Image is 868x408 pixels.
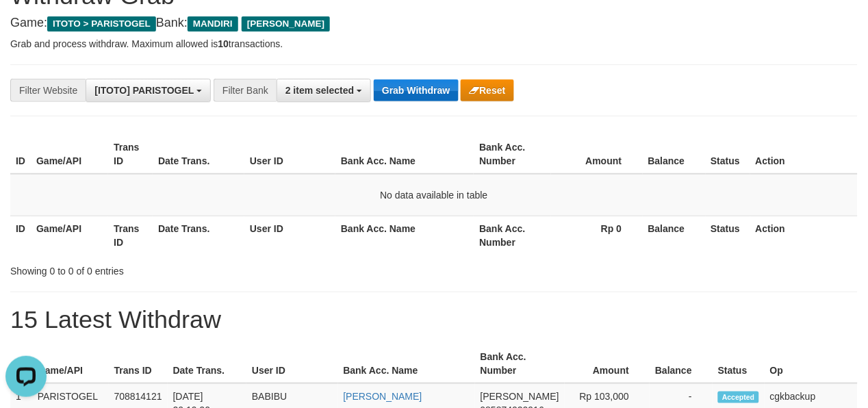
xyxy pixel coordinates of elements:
th: Amount [565,344,650,383]
th: Game/API [31,216,108,255]
th: Trans ID [109,344,168,383]
th: Bank Acc. Number [474,135,550,174]
th: Date Trans. [153,135,244,174]
div: Showing 0 to 0 of 0 entries [10,259,351,278]
th: Op [765,344,858,383]
th: User ID [244,135,335,174]
strong: 10 [218,38,229,49]
th: User ID [244,216,335,255]
th: Bank Acc. Number [474,216,550,255]
span: [PERSON_NAME] [242,16,330,31]
th: Trans ID [108,216,153,255]
span: ITOTO > PARISTOGEL [47,16,156,31]
th: Game/API [31,135,108,174]
button: Open LiveChat chat widget [5,5,47,47]
th: Date Trans. [168,344,246,383]
th: Bank Acc. Name [335,216,474,255]
button: [ITOTO] PARISTOGEL [86,79,211,102]
td: No data available in table [10,174,858,216]
span: [PERSON_NAME] [481,391,559,402]
button: Grab Withdraw [374,79,458,101]
th: Action [750,135,858,174]
p: Grab and process withdraw. Maximum allowed is transactions. [10,37,858,51]
th: Bank Acc. Number [475,344,565,383]
th: Game/API [32,344,109,383]
th: ID [10,216,31,255]
th: Rp 0 [551,216,643,255]
th: Balance [643,135,706,174]
span: MANDIRI [188,16,238,31]
th: ID [10,344,32,383]
th: Date Trans. [153,216,244,255]
button: Reset [461,79,513,101]
div: Filter Website [10,79,86,102]
a: [PERSON_NAME] [344,391,422,402]
th: Status [706,216,750,255]
span: 2 item selected [285,85,354,96]
th: Bank Acc. Name [338,344,475,383]
th: Status [713,344,765,383]
span: Accepted [718,392,759,403]
th: Status [706,135,750,174]
th: Bank Acc. Name [335,135,474,174]
span: [ITOTO] PARISTOGEL [94,85,194,96]
h4: Game: Bank: [10,16,858,30]
th: User ID [246,344,337,383]
button: 2 item selected [277,79,371,102]
th: Amount [551,135,643,174]
th: ID [10,135,31,174]
th: Action [750,216,858,255]
th: Trans ID [108,135,153,174]
th: Balance [643,216,706,255]
div: Filter Bank [214,79,277,102]
h1: 15 Latest Withdraw [10,306,858,333]
th: Balance [650,344,713,383]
